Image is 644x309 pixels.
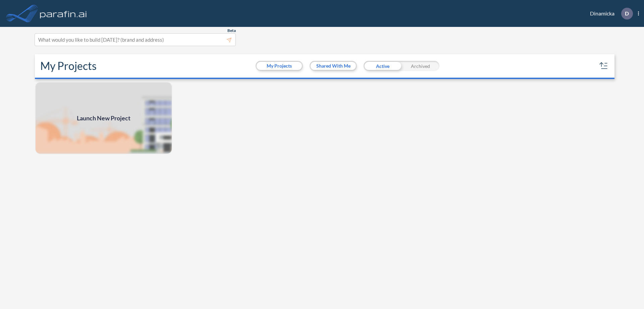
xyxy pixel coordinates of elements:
[227,28,236,33] span: Beta
[257,62,302,70] button: My Projects
[40,60,97,72] h2: My Projects
[35,82,172,154] a: Launch New Project
[364,61,401,71] div: Active
[625,10,629,16] p: D
[39,7,88,20] img: logo
[401,61,439,71] div: Archived
[77,114,130,123] span: Launch New Project
[580,8,639,20] div: Dinamicka
[311,62,356,70] button: Shared With Me
[35,82,172,154] img: add
[598,61,609,71] button: sort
